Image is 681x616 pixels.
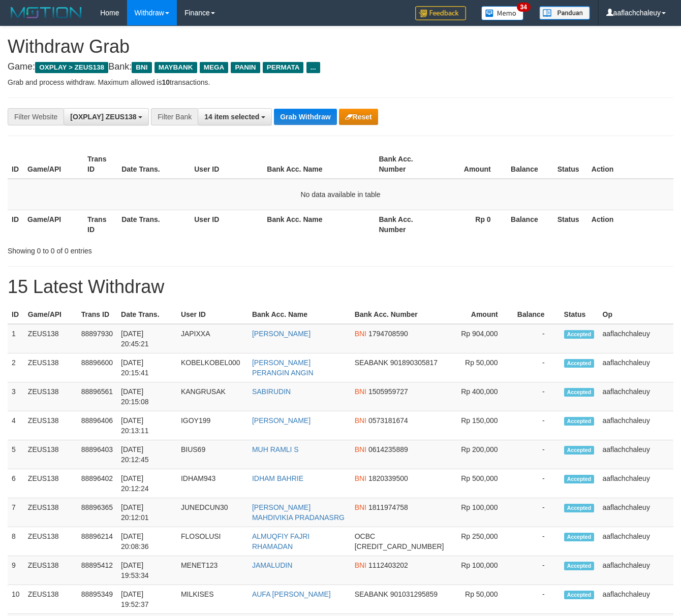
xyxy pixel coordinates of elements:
[117,527,177,556] td: [DATE] 20:08:36
[564,475,595,483] span: Accepted
[248,305,351,324] th: Bank Acc. Name
[599,305,674,324] th: Op
[177,556,248,585] td: MENET123
[513,556,560,585] td: -
[355,387,366,396] span: BNI
[448,324,513,353] td: Rp 904,000
[355,503,366,511] span: BNI
[117,150,190,179] th: Date Trans.
[177,353,248,382] td: KOBELKOBEL000
[117,305,177,324] th: Date Trans.
[368,416,408,425] span: Copy 0573181674 to clipboard
[252,445,299,453] a: MUH RAMLI S
[355,542,444,550] span: Copy 693818140248 to clipboard
[263,62,304,73] span: PERMATA
[8,150,23,179] th: ID
[274,109,336,125] button: Grab Withdraw
[8,440,24,469] td: 5
[351,305,448,324] th: Bank Acc. Number
[8,5,85,20] img: MOTION_logo.png
[368,330,408,338] span: Copy 1794708590 to clipboard
[8,77,673,87] p: Grab and process withdraw. Maximum allowed is transactions.
[390,590,438,598] span: Copy 901031295859 to clipboard
[587,210,673,239] th: Action
[355,445,366,453] span: BNI
[355,330,366,338] span: BNI
[77,411,117,440] td: 88896406
[117,353,177,382] td: [DATE] 20:15:41
[513,585,560,614] td: -
[23,150,83,179] th: Game/API
[390,359,438,367] span: Copy 901890305817 to clipboard
[513,440,560,469] td: -
[599,556,674,585] td: aaflachchaleuy
[564,533,595,541] span: Accepted
[448,469,513,498] td: Rp 500,000
[177,498,248,527] td: JUNEDCUN30
[24,324,77,353] td: ZEUS138
[8,382,24,411] td: 3
[24,469,77,498] td: ZEUS138
[117,210,190,239] th: Date Trans.
[77,440,117,469] td: 88896403
[117,585,177,614] td: [DATE] 19:52:37
[539,6,590,20] img: panduan.png
[252,359,314,377] a: [PERSON_NAME] PERANGIN ANGIN
[24,440,77,469] td: ZEUS138
[368,503,408,511] span: Copy 1811974758 to clipboard
[599,469,674,498] td: aaflachchaleuy
[355,474,366,482] span: BNI
[117,469,177,498] td: [DATE] 20:12:24
[77,382,117,411] td: 88896561
[77,585,117,614] td: 88895349
[162,78,170,86] strong: 10
[83,150,117,179] th: Trans ID
[23,210,83,239] th: Game/API
[252,561,292,569] a: JAMALUDIN
[70,113,136,121] span: [OXPLAY] ZEUS138
[564,562,595,570] span: Accepted
[564,504,595,512] span: Accepted
[8,179,673,210] td: No data available in table
[8,324,24,353] td: 1
[448,411,513,440] td: Rp 150,000
[151,108,198,125] div: Filter Bank
[564,417,595,426] span: Accepted
[190,210,263,239] th: User ID
[117,556,177,585] td: [DATE] 19:53:34
[8,469,24,498] td: 6
[513,353,560,382] td: -
[231,62,260,73] span: PANIN
[448,353,513,382] td: Rp 50,000
[448,585,513,614] td: Rp 50,000
[8,37,673,57] h1: Withdraw Grab
[506,210,553,239] th: Balance
[355,359,388,367] span: SEABANK
[117,324,177,353] td: [DATE] 20:45:21
[517,3,531,12] span: 34
[513,469,560,498] td: -
[24,411,77,440] td: ZEUS138
[599,498,674,527] td: aaflachchaleuy
[8,62,673,72] h4: Game: Bank:
[448,305,513,324] th: Amount
[77,305,117,324] th: Trans ID
[513,527,560,556] td: -
[263,210,375,239] th: Bank Acc. Name
[599,585,674,614] td: aaflachchaleuy
[8,411,24,440] td: 4
[564,330,595,339] span: Accepted
[375,150,435,179] th: Bank Acc. Number
[177,585,248,614] td: MILKISES
[8,527,24,556] td: 8
[77,469,117,498] td: 88896402
[368,561,408,569] span: Copy 1112403202 to clipboard
[599,324,674,353] td: aaflachchaleuy
[564,359,595,368] span: Accepted
[200,62,229,73] span: MEGA
[564,591,595,599] span: Accepted
[8,353,24,382] td: 2
[24,382,77,411] td: ZEUS138
[177,305,248,324] th: User ID
[24,353,77,382] td: ZEUS138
